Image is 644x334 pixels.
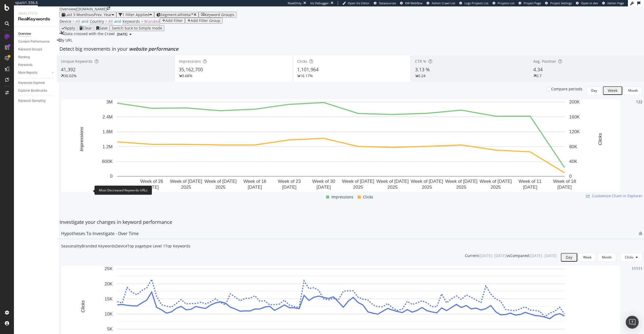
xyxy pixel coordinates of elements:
[216,185,226,190] text: 2025
[105,311,113,317] text: 10K
[464,1,488,5] span: Logs Projects List
[18,39,49,44] div: Content Performance
[82,19,88,24] span: and
[65,12,90,17] span: Last 3 Months
[415,59,426,64] span: CTR %
[65,26,75,30] div: Apply
[161,12,194,17] span: Segment: athleta/*
[114,19,121,24] span: and
[545,1,572,5] a: Project Settings
[129,46,178,52] span: website performance
[18,54,55,60] a: Ranking
[498,1,515,5] span: Projects List
[18,98,46,104] div: Keyword Sampling
[243,179,267,184] text: Week of 16
[102,114,113,120] text: 2.4M
[493,1,515,5] a: Projects List
[427,1,455,5] a: Admin Crawl List
[569,99,580,105] text: 200K
[331,194,353,200] span: Impressions
[94,25,110,31] button: Save
[628,88,638,93] div: Month
[376,179,409,184] text: Week of [DATE]
[82,243,116,249] div: Branded Keywords
[557,185,572,190] text: [DATE]
[18,62,32,68] div: Keywords
[459,1,488,5] a: Logs Projects List
[165,243,190,249] div: Top Keywords
[83,26,92,30] div: Clear
[18,88,47,94] div: Explorer Bookmarks
[598,133,603,145] text: Clicks
[185,18,223,24] button: Add Filter Group
[123,19,140,24] span: Keywords
[165,18,183,23] div: Add Filter
[77,25,94,31] button: Clear
[18,88,55,94] a: Explorer Bookmarks
[579,253,596,262] button: Week
[102,129,113,134] text: 1.8M
[105,281,113,286] text: 20K
[607,1,624,5] span: Admin Page
[491,185,501,190] text: 2025
[18,39,55,44] a: Content Performance
[533,66,543,73] span: 4.34
[106,99,113,105] text: 3M
[60,219,644,226] div: Investigate your changes in keyword performance
[108,19,113,24] span: All
[432,1,455,5] span: Admin Crawl List
[191,18,220,23] div: Add Filter Group
[179,59,201,64] span: Impressions
[638,266,640,271] div: 1
[379,1,396,5] span: Datasources
[353,185,363,190] text: 2025
[115,31,134,38] button: [DATE]
[640,266,642,271] div: 1
[638,99,640,105] div: 2
[199,12,236,18] button: Keyword Groups
[18,16,55,22] div: RealKeywords
[363,194,373,200] span: Clicks
[105,19,107,24] span: =
[18,70,50,76] a: More Reports
[586,193,642,199] a: Customize Chart in Explorer
[581,1,598,5] span: Open in dev
[18,54,30,60] div: Ranking
[422,185,432,190] text: 2025
[160,18,185,24] button: Add Filter
[415,66,430,73] span: 3.13 %
[597,253,616,262] button: Month
[154,12,199,18] button: Segment:athleta/*
[60,19,71,24] span: Device
[602,1,624,5] a: Admin Page
[116,243,127,249] div: Device
[342,1,370,5] a: Open Viz Editor
[348,1,370,5] span: Open Viz Editor
[608,88,617,93] div: Week
[480,253,506,258] div: [DATE] - [DATE]
[170,179,202,184] text: Week of [DATE]
[60,46,644,53] div: Detect big movements in your
[282,185,297,190] text: [DATE]
[107,6,110,10] div: arrow-right-arrow-left
[102,159,113,164] text: 600K
[145,185,159,190] text: [DATE]
[524,1,541,5] span: Project Page
[18,98,55,104] a: Keyword Sampling
[288,1,302,5] div: ReadOnly:
[465,253,480,258] div: Current:
[620,253,642,262] button: Clicks
[76,6,107,12] div: [DOMAIN_NAME]
[127,243,165,249] div: Top pagetype Level 1
[551,86,582,92] div: Compare periods
[445,179,477,184] text: Week of [DATE]
[61,66,76,73] span: 41,392
[76,19,80,24] span: All
[569,144,578,149] text: 80K
[182,73,193,79] div: 9.68%
[248,185,262,190] text: [DATE]
[72,19,75,24] span: =
[569,129,580,134] text: 120K
[105,296,113,301] text: 15K
[506,253,530,258] div: vs Compared :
